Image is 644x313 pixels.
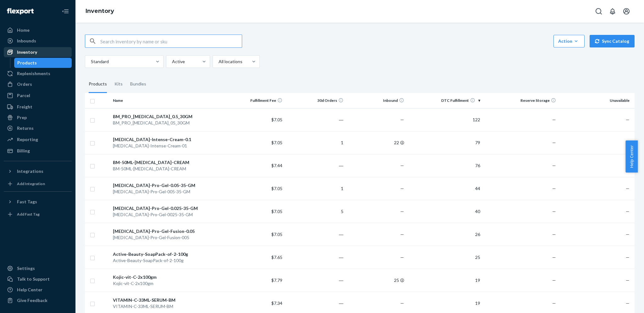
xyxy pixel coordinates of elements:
span: — [552,232,556,237]
a: Billing [4,146,72,156]
div: Orders [17,81,32,87]
div: BM_PRO_[MEDICAL_DATA]_05_30GM [113,120,222,126]
div: BM_PRO_[MEDICAL_DATA]_0.5_30GM [113,113,222,120]
div: Inbounds [17,38,36,44]
div: Settings [17,265,35,272]
a: Inventory [86,8,114,14]
td: 26 [407,223,483,246]
span: — [400,300,404,306]
div: Kojic-vit-C-2x100gm [113,280,222,287]
img: Flexport logo [7,8,34,14]
th: Fulfillment Fee [224,93,285,108]
span: $7.05 [271,232,282,237]
button: Close Navigation [59,5,72,18]
a: Add Integration [4,179,72,189]
button: Action [553,35,585,47]
a: Freight [4,102,72,112]
td: 76 [407,154,483,177]
div: Products [89,75,107,93]
div: Reporting [17,136,38,143]
td: 1 [285,131,346,154]
th: DTC Fulfillment [407,93,483,108]
a: Prep [4,113,72,123]
div: [MEDICAL_DATA]-Pro-Gel-005-35-GM [113,189,222,195]
span: $7.44 [271,163,282,168]
td: 25 [346,269,407,292]
div: Kits [114,75,123,93]
a: Talk to Support [4,274,72,284]
th: Reserve Storage [483,93,559,108]
span: — [552,163,556,168]
div: BM-50ML-[MEDICAL_DATA]-CREAM [113,159,222,166]
a: Settings [4,263,72,273]
span: $7.79 [271,277,282,283]
td: ― [285,154,346,177]
div: Prep [17,114,27,121]
td: ― [285,246,346,269]
span: — [552,277,556,283]
span: — [626,209,630,214]
a: Products [14,58,72,68]
div: Active-Beauty-SoapPack-of-2-100g [113,257,222,264]
div: VITAMIN-C-33ML-SERUM-BM [113,303,222,310]
span: — [626,117,630,122]
div: Active-Beauty-SoapPack-of-2-100g [113,251,222,257]
div: VITAMIN-C-33ML-SERUM-BM [113,297,222,303]
div: Products [17,60,37,66]
div: Fast Tags [17,199,37,205]
span: — [626,255,630,260]
div: Action [558,38,580,44]
span: $7.65 [271,255,282,260]
span: $7.05 [271,140,282,145]
a: Help Center [4,285,72,295]
span: — [400,209,404,214]
button: Give Feedback [4,295,72,305]
div: Parcel [17,92,30,99]
button: Help Center [625,140,638,173]
ol: breadcrumbs [80,2,119,20]
span: — [552,255,556,260]
a: Returns [4,123,72,133]
td: 1 [285,177,346,200]
span: — [400,163,404,168]
span: — [552,186,556,191]
td: 22 [346,131,407,154]
div: Kojic-vit-C-2x100gm [113,274,222,280]
span: — [400,186,404,191]
div: Help Center [17,287,42,293]
button: Open Search Box [592,5,605,18]
div: Inventory [17,49,37,55]
th: Unavailable [558,93,635,108]
div: Bundles [130,75,146,93]
td: 5 [285,200,346,223]
div: Home [17,27,30,33]
a: Inbounds [4,36,72,46]
div: Freight [17,104,32,110]
td: 25 [407,246,483,269]
div: [MEDICAL_DATA]-Pro-Gel-0.025-35-GM [113,205,222,211]
a: Reporting [4,135,72,145]
td: 122 [407,108,483,131]
div: [MEDICAL_DATA]-Pro-Gel-0025-35-GM [113,211,222,218]
div: Returns [17,125,34,131]
div: Billing [17,148,30,154]
div: [MEDICAL_DATA]-Pro-Gel-Fusion-0.05 [113,228,222,234]
a: Home [4,25,72,35]
th: 30d Orders [285,93,346,108]
input: All locations [218,58,219,65]
div: Add Integration [17,181,45,186]
div: Replenishments [17,70,50,77]
button: Open account menu [620,5,633,18]
div: BM-50ML-[MEDICAL_DATA]-CREAM [113,166,222,172]
span: — [400,232,404,237]
span: — [552,300,556,306]
button: Integrations [4,166,72,176]
th: Name [110,93,224,108]
th: Inbound [346,93,407,108]
div: Give Feedback [17,297,47,304]
span: $7.05 [271,186,282,191]
td: 19 [407,269,483,292]
div: Integrations [17,168,43,174]
a: Orders [4,79,72,89]
span: — [400,117,404,122]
